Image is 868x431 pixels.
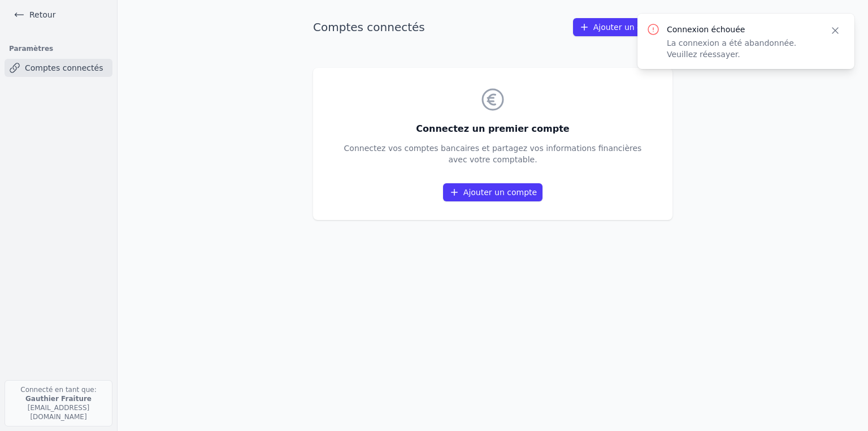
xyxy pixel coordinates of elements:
[667,37,816,60] p: La connexion a été abandonnée. Veuillez réessayer.
[443,183,542,201] a: Ajouter un compte
[667,24,816,35] p: Connexion échouée
[9,7,60,23] a: Retour
[344,143,642,165] p: Connectez vos comptes bancaires et partagez vos informations financières avec votre comptable.
[5,59,112,77] a: Comptes connectés
[25,395,92,403] strong: Gauthier Fraiture
[313,19,425,35] h1: Comptes connectés
[573,18,672,36] a: Ajouter un compte
[344,122,642,136] h3: Connectez un premier compte
[5,41,112,57] h3: Paramètres
[5,380,112,426] p: Connecté en tant que: [EMAIL_ADDRESS][DOMAIN_NAME]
